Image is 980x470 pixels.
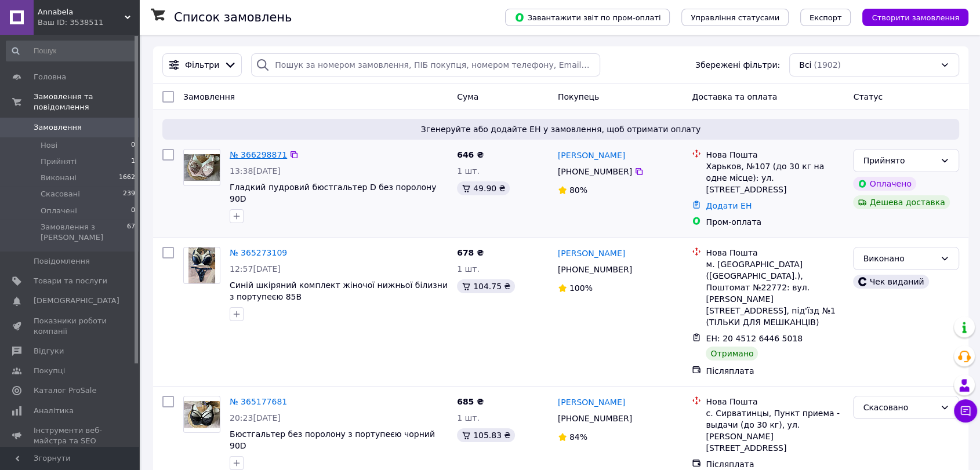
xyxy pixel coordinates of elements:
[556,261,634,278] div: [PHONE_NUMBER]
[853,92,883,101] span: Статус
[558,150,625,161] a: [PERSON_NAME]
[127,222,135,243] span: 67
[706,334,803,343] span: ЕН: 20 4512 6446 5018
[34,122,82,133] span: Замовлення
[38,17,139,28] div: Ваш ID: 3538511
[41,222,127,243] span: Замовлення з [PERSON_NAME]
[230,183,436,203] a: Гладкий пудровий бюстгальтер D без поролону 90D
[34,346,64,356] span: Відгуки
[558,92,599,101] span: Покупець
[230,264,281,274] span: 12:57[DATE]
[457,279,515,293] div: 104.75 ₴
[810,13,842,22] span: Експорт
[41,173,77,183] span: Виконані
[34,366,65,376] span: Покупці
[184,154,220,181] img: Фото товару
[230,166,281,176] span: 13:38[DATE]
[706,458,844,470] div: Післяплата
[799,59,811,71] span: Всі
[692,92,777,101] span: Доставка та оплата
[131,206,135,216] span: 0
[514,12,660,23] span: Завантажити звіт по пром-оплаті
[695,59,780,71] span: Збережені фільтри:
[457,413,480,422] span: 1 шт.
[800,9,851,26] button: Експорт
[34,276,107,286] span: Товари та послуги
[183,149,220,186] a: Фото товару
[863,401,935,414] div: Скасовано
[457,428,515,442] div: 105.83 ₴
[853,275,928,289] div: Чек виданий
[167,123,954,135] span: Згенеруйте або додайте ЕН у замовлення, щоб отримати оплату
[863,154,935,167] div: Прийнято
[230,429,435,450] a: Бюстгальтер без поролону з портупеєю чорний 90D
[706,247,844,258] div: Нова Пошта
[183,396,220,433] a: Фото товару
[34,425,107,446] span: Інструменти веб-майстра та SEO
[34,72,66,82] span: Головна
[706,201,752,210] a: Додати ЕН
[556,163,634,180] div: [PHONE_NUMBER]
[691,13,779,22] span: Управління статусами
[119,173,135,183] span: 1662
[41,140,57,151] span: Нові
[34,316,107,337] span: Показники роботи компанії
[457,150,484,159] span: 646 ₴
[123,189,135,199] span: 239
[6,41,136,61] input: Пошук
[457,181,510,195] div: 49.90 ₴
[230,280,448,301] a: Синій шкіряний комплект жіночої нижньої білизни з портупеєю 85B
[41,156,77,167] span: Прийняті
[230,150,287,159] a: № 366298871
[251,53,600,76] input: Пошук за номером замовлення, ПІБ покупця, номером телефону, Email, номером накладної
[174,10,292,24] h1: Список замовлень
[457,166,480,176] span: 1 шт.
[184,401,220,428] img: Фото товару
[872,13,959,22] span: Створити замовлення
[230,248,287,257] a: № 365273109
[38,7,125,17] span: Annabela
[34,406,74,416] span: Аналітика
[34,92,139,112] span: Замовлення та повідомлення
[230,413,281,422] span: 20:23[DATE]
[706,216,844,228] div: Пром-оплата
[457,397,484,406] span: 685 ₴
[41,206,77,216] span: Оплачені
[954,399,977,422] button: Чат з покупцем
[814,60,841,70] span: (1902)
[681,9,789,26] button: Управління статусами
[556,410,634,427] div: [PHONE_NUMBER]
[853,177,916,191] div: Оплачено
[569,185,587,195] span: 80%
[706,365,844,377] div: Післяплата
[183,247,220,284] a: Фото товару
[34,385,96,396] span: Каталог ProSale
[706,161,844,195] div: Харьков, №107 (до 30 кг на одне місце): ул. [STREET_ADDRESS]
[34,256,90,267] span: Повідомлення
[853,195,949,209] div: Дешева доставка
[706,149,844,161] div: Нова Пошта
[457,92,478,101] span: Cума
[706,347,758,360] div: Отримано
[457,248,484,257] span: 678 ₴
[457,264,480,274] span: 1 шт.
[230,397,287,406] a: № 365177681
[862,9,968,26] button: Створити замовлення
[863,252,935,265] div: Виконано
[706,396,844,407] div: Нова Пошта
[558,396,625,408] a: [PERSON_NAME]
[505,9,670,26] button: Завантажити звіт по пром-оплаті
[569,283,593,293] span: 100%
[706,258,844,328] div: м. [GEOGRAPHIC_DATA] ([GEOGRAPHIC_DATA].), Поштомат №22772: вул. [PERSON_NAME][STREET_ADDRESS], п...
[131,156,135,167] span: 1
[569,432,587,442] span: 84%
[41,189,80,199] span: Скасовані
[131,140,135,151] span: 0
[188,247,216,283] img: Фото товару
[185,59,219,71] span: Фільтри
[34,296,119,306] span: [DEMOGRAPHIC_DATA]
[706,407,844,454] div: с. Сирватинцы, Пункт приема - выдачи (до 30 кг), ул. [PERSON_NAME][STREET_ADDRESS]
